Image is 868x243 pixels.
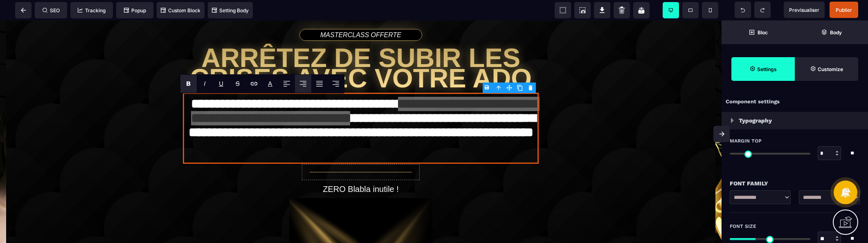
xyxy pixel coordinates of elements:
[731,57,795,81] span: Settings
[236,80,240,87] s: S
[21,21,92,28] div: Domaine: [DOMAIN_NAME]
[13,13,20,20] img: logo_orange.svg
[836,7,852,13] span: Publier
[555,2,571,18] span: View components
[730,178,860,188] div: Font Family
[268,80,272,87] label: Font color
[180,75,197,93] span: Bold
[295,75,311,93] span: Align Center
[78,7,106,13] span: Tracking
[42,48,63,54] div: Domaine
[730,138,762,144] span: Margin Top
[328,75,344,93] span: Align Right
[23,13,40,20] div: v 4.0.25
[102,48,125,54] div: Mots-clés
[213,75,229,93] span: Underline
[186,80,191,87] b: B
[13,21,20,28] img: website_grey.svg
[279,75,295,93] span: Align Left
[197,75,213,93] span: Italic
[93,47,99,54] img: tab_keywords_by_traffic_grey.svg
[161,7,200,13] span: Custom Block
[124,7,146,13] span: Popup
[795,20,868,44] span: Open Layer Manager
[183,160,539,178] h2: ZERO Blabla inutile !
[722,20,795,44] span: Open Blocks
[246,75,262,93] span: Link
[789,7,819,13] span: Previsualiser
[574,2,591,18] span: Screenshot
[757,66,777,72] strong: Settings
[33,47,40,54] img: tab_domain_overview_orange.svg
[730,223,756,230] span: Font Size
[183,23,539,72] h1: Arrêtez de subir les crises avec votre ado
[758,29,768,36] strong: Bloc
[268,80,272,87] p: A
[204,80,206,87] i: I
[795,57,858,81] span: Open Style Manager
[43,7,60,13] span: SEO
[739,116,772,125] p: Typography
[311,75,328,93] span: Align Justify
[219,80,223,87] u: U
[320,11,401,18] i: MASTERCLASS OFFERTE
[784,2,825,18] span: Preview
[229,75,246,93] span: Strike-through
[212,7,249,13] span: Setting Body
[830,29,842,36] strong: Body
[722,94,868,110] div: Component settings
[818,66,843,72] strong: Customize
